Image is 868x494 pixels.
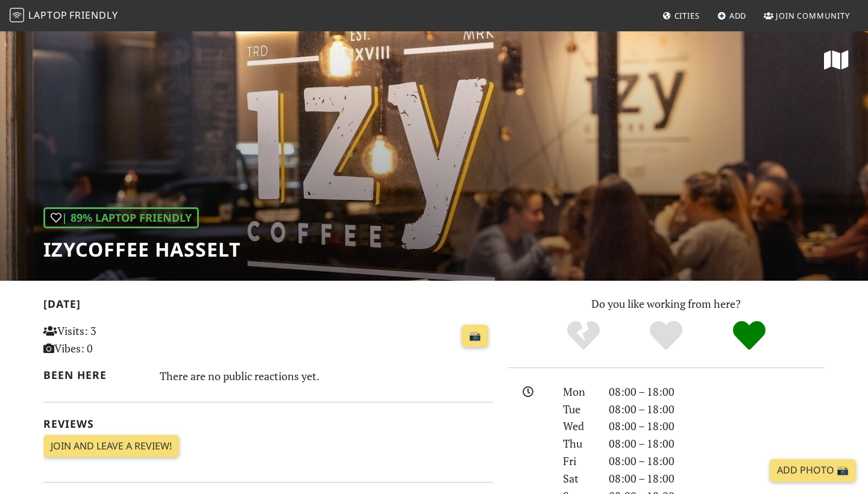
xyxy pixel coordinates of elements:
[602,401,832,418] div: 08:00 – 18:00
[770,459,856,482] a: Add Photo 📸
[28,8,68,22] span: Laptop
[556,383,602,401] div: Mon
[556,452,602,470] div: Fri
[556,401,602,418] div: Tue
[43,238,241,261] h1: IzyCoffee Hasselt
[556,470,602,487] div: Sat
[556,435,602,452] div: Thu
[462,325,488,348] a: 📸
[10,5,118,27] a: LaptopFriendly LaptopFriendly
[729,10,747,21] span: Add
[712,5,752,27] a: Add
[658,5,705,27] a: Cities
[708,319,791,352] div: Definitely!
[69,8,118,22] span: Friendly
[624,319,708,352] div: Yes
[776,10,850,21] span: Join Community
[43,417,493,430] h2: Reviews
[602,417,832,435] div: 08:00 – 18:00
[43,435,179,458] a: Join and leave a review!
[10,8,24,22] img: LaptopFriendly
[602,435,832,452] div: 08:00 – 18:00
[602,452,832,470] div: 08:00 – 18:00
[43,322,184,357] p: Visits: 3 Vibes: 0
[602,383,832,401] div: 08:00 – 18:00
[508,295,825,313] p: Do you like working from here?
[43,369,145,381] h2: Been here
[43,298,493,315] h2: [DATE]
[675,10,700,21] span: Cities
[160,366,494,386] div: There are no public reactions yet.
[602,470,832,487] div: 08:00 – 18:00
[43,207,199,228] div: | 89% Laptop Friendly
[542,319,625,352] div: No
[759,5,855,27] a: Join Community
[556,417,602,435] div: Wed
